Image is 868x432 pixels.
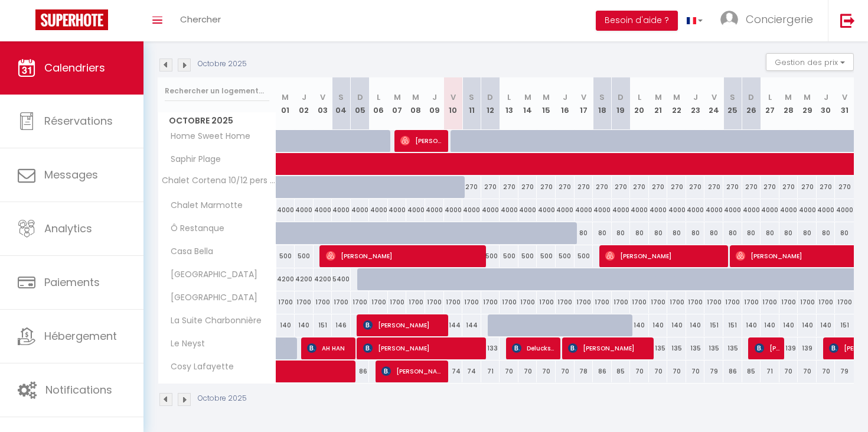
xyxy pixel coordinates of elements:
[761,176,779,198] div: 270
[276,291,295,313] div: 1700
[779,199,798,221] div: 4000
[779,314,798,336] div: 140
[332,77,351,130] th: 04
[761,222,779,244] div: 80
[686,222,705,244] div: 80
[842,92,847,103] abbr: V
[314,199,332,221] div: 4000
[556,291,575,313] div: 1700
[276,199,295,221] div: 4000
[282,92,289,103] abbr: M
[630,199,649,221] div: 4000
[556,176,575,198] div: 270
[655,92,662,103] abbr: M
[667,77,686,130] th: 22
[630,314,649,336] div: 140
[462,291,481,313] div: 1700
[667,222,686,244] div: 80
[630,360,649,382] div: 70
[704,291,723,313] div: 1700
[500,360,518,382] div: 70
[44,221,92,236] span: Analytics
[351,199,370,221] div: 4000
[686,337,705,359] div: 135
[686,291,705,313] div: 1700
[165,80,269,102] input: Rechercher un logement...
[649,360,668,382] div: 70
[512,337,556,359] span: Deluckshon Niloufer
[556,360,575,382] div: 70
[575,360,593,382] div: 78
[487,92,493,103] abbr: D
[412,92,419,103] abbr: M
[500,245,518,267] div: 500
[537,176,556,198] div: 270
[742,176,761,198] div: 270
[444,360,463,382] div: 74
[35,9,108,30] img: Super Booking
[537,199,556,221] div: 4000
[351,291,370,313] div: 1700
[425,77,444,130] th: 09
[44,275,100,290] span: Paiements
[295,268,314,290] div: 4200
[742,199,761,221] div: 4000
[712,92,717,103] abbr: V
[394,92,401,103] abbr: M
[618,92,624,103] abbr: D
[160,222,227,235] span: Ô Restanque
[462,77,481,130] th: 11
[723,291,742,313] div: 1700
[730,92,735,103] abbr: S
[798,291,817,313] div: 1700
[835,222,854,244] div: 80
[798,360,817,382] div: 70
[761,360,779,382] div: 71
[314,291,332,313] div: 1700
[314,77,332,130] th: 03
[798,77,817,130] th: 29
[596,11,678,31] button: Besoin d'aide ?
[518,291,537,313] div: 1700
[593,222,612,244] div: 80
[295,77,314,130] th: 02
[575,176,593,198] div: 270
[295,199,314,221] div: 4000
[357,92,363,103] abbr: D
[462,360,481,382] div: 74
[307,337,351,359] span: AH HAN
[779,222,798,244] div: 80
[630,176,649,198] div: 270
[556,199,575,221] div: 4000
[798,199,817,221] div: 4000
[351,77,370,130] th: 05
[612,199,631,221] div: 4000
[314,268,332,290] div: 4200
[518,245,537,267] div: 500
[276,77,295,130] th: 01
[693,92,698,103] abbr: J
[817,291,836,313] div: 1700
[462,176,481,198] div: 270
[381,360,445,382] span: [PERSON_NAME]
[575,77,593,130] th: 17
[377,92,380,103] abbr: L
[444,77,463,130] th: 10
[406,77,425,130] th: 08
[295,314,314,336] div: 140
[742,291,761,313] div: 1700
[518,77,537,130] th: 14
[667,176,686,198] div: 270
[314,314,332,336] div: 151
[276,268,295,290] div: 4200
[400,129,445,152] span: [PERSON_NAME]
[667,360,686,382] div: 70
[755,337,780,359] span: [PERSON_NAME]Maison
[388,77,407,130] th: 07
[817,77,836,130] th: 30
[817,199,836,221] div: 4000
[824,92,828,103] abbr: J
[723,314,742,336] div: 151
[575,222,593,244] div: 80
[723,337,742,359] div: 135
